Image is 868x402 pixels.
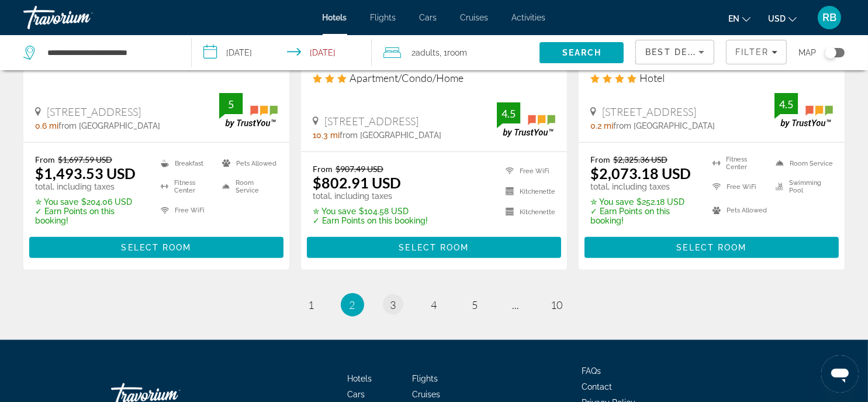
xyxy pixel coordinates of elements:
[372,35,540,70] button: Travelers: 2 adults, 0 children
[420,13,437,22] a: Cars
[726,40,787,64] button: Filters
[590,121,613,130] span: 0.2 mi
[590,197,698,207] p: $252.18 USD
[582,382,612,391] a: Contact
[216,178,278,195] li: Room Service
[35,154,55,164] span: From
[347,390,365,399] a: Cars
[313,216,428,225] p: ✓ Earn Points on this booking!
[440,44,467,61] span: , 1
[313,207,428,216] p: $104.58 USD
[707,154,770,172] li: Fitness Center
[350,71,464,84] span: Apartment/Condo/Home
[347,374,372,383] a: Hotels
[323,13,347,22] a: Hotels
[58,121,160,130] span: from [GEOGRAPHIC_DATA]
[798,44,816,61] span: Map
[155,154,216,172] li: Breakfast
[35,182,146,191] p: total, including taxes
[707,178,770,195] li: Free WiFi
[371,13,396,22] a: Flights
[155,202,216,219] li: Free WiFi
[639,71,665,84] span: Hotel
[768,10,797,27] button: Change currency
[35,164,136,182] ins: $1,493.53 USD
[707,202,770,219] li: Pets Allowed
[447,48,467,57] span: Room
[461,13,489,22] a: Cruises
[307,237,561,258] button: Select Room
[155,178,216,195] li: Fitness Center
[313,164,333,174] span: From
[585,237,839,258] button: Select Room
[676,243,746,252] span: Select Room
[416,48,440,57] span: Adults
[590,164,691,182] ins: $2,073.18 USD
[551,298,563,311] span: 10
[735,47,769,57] span: Filter
[770,154,833,172] li: Room Service
[35,121,58,130] span: 0.6 mi
[590,197,634,207] span: ✮ You save
[23,2,140,33] a: Travorium
[47,105,141,118] span: [STREET_ADDRESS]
[219,97,243,111] div: 5
[497,102,555,137] img: TrustYou guest rating badge
[540,42,624,63] button: Search
[472,298,478,311] span: 5
[216,154,278,172] li: Pets Allowed
[46,44,174,61] input: Search hotel destination
[822,12,836,23] span: RB
[313,71,555,84] div: 3 star Apartment
[590,207,698,225] p: ✓ Earn Points on this booking!
[390,298,396,311] span: 3
[816,47,845,58] button: Toggle map
[324,115,419,128] span: [STREET_ADDRESS]
[613,121,715,130] span: from [GEOGRAPHIC_DATA]
[590,154,610,164] span: From
[307,239,561,252] a: Select Room
[431,298,437,311] span: 4
[645,45,704,59] mat-select: Sort by
[728,14,739,23] span: en
[645,47,706,57] span: Best Deals
[774,97,798,111] div: 4.5
[814,5,845,30] button: User Menu
[770,178,833,195] li: Swimming Pool
[500,184,555,199] li: Kitchenette
[35,207,146,225] p: ✓ Earn Points on this booking!
[350,298,355,311] span: 2
[590,71,833,84] div: 4 star Hotel
[58,154,112,164] del: $1,697.59 USD
[35,197,146,207] p: $204.06 USD
[412,374,438,383] a: Flights
[582,366,601,376] a: FAQs
[513,298,520,311] span: ...
[313,130,340,140] span: 10.3 mi
[336,164,383,174] del: $907.49 USD
[512,13,546,22] a: Activities
[602,105,696,118] span: [STREET_ADDRESS]
[411,44,440,61] span: 2
[728,10,751,27] button: Change language
[313,207,356,216] span: ✮ You save
[35,197,78,207] span: ✮ You save
[219,93,278,128] img: TrustYou guest rating badge
[613,154,668,164] del: $2,325.36 USD
[412,390,440,399] a: Cruises
[29,239,283,252] a: Select Room
[23,293,845,317] nav: Pagination
[774,93,833,128] img: TrustYou guest rating badge
[590,182,698,191] p: total, including taxes
[340,130,441,140] span: from [GEOGRAPHIC_DATA]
